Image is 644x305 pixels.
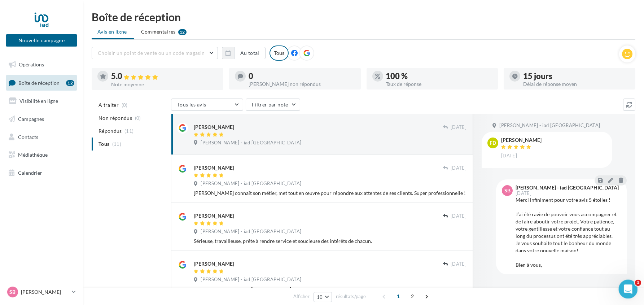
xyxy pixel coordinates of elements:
[249,72,355,80] div: 0
[407,291,418,302] span: 2
[92,47,218,59] button: Choisir un point de vente ou un code magasin
[122,102,128,108] span: (0)
[98,114,132,122] span: Non répondus
[18,79,60,86] span: Boîte de réception
[451,261,466,267] span: [DATE]
[393,291,404,302] span: 1
[194,238,466,245] div: Sérieuse, travailleuse, prête à rendre service et soucieuse des intérêts de chacun.
[386,82,492,87] div: Taux de réponse
[499,122,600,129] span: [PERSON_NAME] - iad [GEOGRAPHIC_DATA]
[451,213,466,219] span: [DATE]
[201,276,301,283] span: [PERSON_NAME] - iad [GEOGRAPHIC_DATA]
[201,140,301,146] span: [PERSON_NAME] - iad [GEOGRAPHIC_DATA]
[222,47,266,59] button: Au total
[516,191,531,196] span: [DATE]
[194,286,466,293] div: Un service exceptionnel ! [PERSON_NAME] a été une véritable alliée tout au long du processus de v...
[4,93,79,109] a: Visibilité en ligne
[516,185,619,190] div: [PERSON_NAME] - iad [GEOGRAPHIC_DATA]
[194,212,234,219] div: [PERSON_NAME]
[451,124,466,131] span: [DATE]
[4,57,79,72] a: Opérations
[92,12,635,22] div: Boîte de réception
[178,29,187,35] div: 12
[490,139,496,147] span: FD
[18,116,44,122] span: Campagnes
[314,292,332,302] button: 10
[249,82,355,87] div: [PERSON_NAME] non répondus
[523,72,630,80] div: 15 jours
[504,187,511,194] span: SB
[135,115,141,121] span: (0)
[18,152,48,158] span: Médiathèque
[501,138,542,143] div: [PERSON_NAME]
[4,165,79,180] a: Calendrier
[4,147,79,162] a: Médiathèque
[10,288,16,296] span: SB
[336,293,366,300] span: résultats/page
[141,28,176,35] span: Commentaires
[201,228,301,235] span: [PERSON_NAME] - iad [GEOGRAPHIC_DATA]
[177,101,206,108] span: Tous les avis
[234,47,266,59] button: Au total
[18,170,42,176] span: Calendrier
[124,128,133,134] span: (11)
[501,153,517,159] span: [DATE]
[386,72,492,80] div: 100 %
[194,123,234,131] div: [PERSON_NAME]
[171,99,243,111] button: Tous les avis
[111,82,218,87] div: Note moyenne
[451,165,466,171] span: [DATE]
[194,260,234,267] div: [PERSON_NAME]
[246,99,300,111] button: Filtrer par note
[21,288,69,296] p: [PERSON_NAME]
[6,285,77,299] a: SB [PERSON_NAME]
[523,82,630,87] div: Délai de réponse moyen
[6,34,77,47] button: Nouvelle campagne
[4,130,79,145] a: Contacts
[194,189,466,197] div: [PERSON_NAME] connaît son métier, met tout en œuvre pour répondre aux attentes de ses clients. Su...
[111,72,218,80] div: 5.0
[317,294,323,300] span: 10
[19,61,44,67] span: Opérations
[18,134,38,140] span: Contacts
[194,164,234,171] div: [PERSON_NAME]
[98,101,119,109] span: A traiter
[201,180,301,187] span: [PERSON_NAME] - iad [GEOGRAPHIC_DATA]
[619,280,638,299] iframe: Intercom live chat
[270,45,289,61] div: Tous
[4,75,79,91] a: Boîte de réception12
[293,293,310,300] span: Afficher
[516,196,621,269] div: Merci infiniment pour votre avis 5 étoiles ! J’ai été ravie de pouvoir vous accompagner et de fai...
[66,80,74,86] div: 12
[4,112,79,127] a: Campagnes
[19,98,58,104] span: Visibilité en ligne
[98,50,205,56] span: Choisir un point de vente ou un code magasin
[98,127,122,135] span: Répondus
[635,280,641,286] span: 1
